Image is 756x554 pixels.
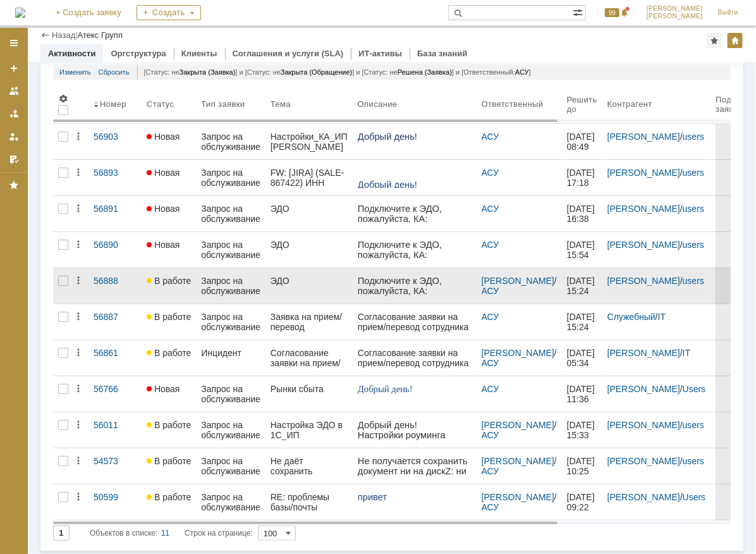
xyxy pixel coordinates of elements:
th: Номер [88,85,142,124]
div: Действия [73,312,83,322]
div: 56887 [94,312,137,322]
div: / [482,276,557,296]
a: ЭДО [265,232,353,268]
span: - [5,264,8,274]
a: [DATE] 15:24 [562,268,602,304]
a: users [683,276,704,286]
div: Запрос на обслуживание [201,276,260,296]
div: ЭДО [271,204,348,214]
span: . [16,416,18,425]
div: Запрос на обслуживание [201,456,260,476]
div: Изменить домашнюю страницу [728,33,743,48]
div: Действия [73,456,83,466]
a: Заявка на прием/перевод сотрудника [265,304,353,340]
div: Действия [73,384,83,394]
a: 54573 [88,448,142,484]
a: [PERSON_NAME] [482,420,554,430]
span: В работе [147,420,191,430]
a: Активности [48,49,95,58]
a: Инцидент [196,340,265,376]
a: Соглашения и услуги (SLA) [233,49,344,58]
a: В работе [142,268,196,304]
a: IT [658,312,666,322]
div: Запрос на обслуживание [201,204,260,224]
a: АСУ [482,286,499,296]
span: com [52,284,70,294]
div: / [482,456,557,476]
span: (ИНН [37,374,60,385]
a: Новая [142,376,196,412]
span: Закрыта (Обращение) [281,68,353,76]
a: [DATE] 09:22 [562,484,602,520]
a: [PERSON_NAME] [482,456,554,466]
span: В работе [147,276,191,286]
a: АСУ [482,384,499,394]
a: RE: проблемы базы/почты [265,484,353,520]
span: mail [8,264,25,274]
a: 56890 [88,232,142,268]
div: / [607,312,706,322]
a: [DATE] 16:38 [562,196,602,231]
a: Запрос на обслуживание [196,268,265,304]
div: 56861 [94,348,137,358]
div: / [482,348,557,368]
span: . [16,436,18,445]
div: / [607,348,706,358]
div: / [482,420,557,440]
a: [PERSON_NAME] [607,204,680,214]
div: ЭДО [271,276,348,286]
div: / [607,420,706,430]
a: users [683,132,704,142]
div: Настройка ЭДО в 1С_ИП [PERSON_NAME] Мальцев_ИП Науменко_ООО Сигур [271,420,348,440]
div: Номер [100,99,126,109]
a: users [683,168,704,178]
span: Новая [147,204,180,214]
span: ID-2BM23112081285020130222035209185014700000000. Код договора Т00125607. [30,435,114,496]
div: Решить до [567,95,597,114]
a: 56861 [88,340,142,376]
div: Не даёт сохранить документ из 1С [271,456,348,476]
a: [PERSON_NAME] [482,492,554,502]
a: Заявки в моей ответственности [4,104,24,124]
a: В работе [142,340,196,376]
span: 3. [15,344,39,354]
div: [Статус: не ] и [Статус: не ] и [Статус: не ] и [Ответственный: ] [137,65,724,80]
div: 56893 [94,168,137,178]
span: АО «ПФ «СКБ Контур» (ИНН 6663003127 ОГРН: 1026605606620) 2BM-231118777334-20200128020734046174300... [30,111,114,223]
div: 54573 [94,456,137,466]
a: Запрос на обслуживание [196,232,265,268]
a: Рынки сбыта [265,376,353,412]
a: [DATE] 15:24 [562,304,602,340]
a: FW: [JIRA] (SALE-867422) ИНН 5027203511 КПП 231045001 АТЕКС ГРУПП СФЕРА КУРЬЕР Настройка ЭДО_Буте... [265,160,353,195]
div: Запрос на обслуживание [201,312,260,332]
div: Создать [137,5,201,20]
a: Новая [142,124,196,159]
a: Изменить [59,65,91,80]
div: / [607,456,706,466]
a: users [683,456,704,466]
span: Настройки [58,94,68,104]
a: [DATE] 15:33 [562,412,602,448]
span: [DATE] 15:24 [567,276,597,296]
img: logo [15,8,25,18]
div: FW: [JIRA] (SALE-867422) ИНН 5027203511 КПП 231045001 АТЕКС ГРУПП СФЕРА КУРЬЕР Настройка ЭДО_Буте... [271,168,348,188]
span: [DATE] 05:34 [567,348,597,368]
div: 50599 [94,492,137,502]
span: . [7,426,9,435]
span: (ИНН [31,388,54,398]
a: [DATE] 15:54 [562,232,602,268]
a: Перейти на домашнюю страницу [15,8,25,18]
a: users [683,204,704,214]
div: / [607,132,706,142]
a: 56766 [88,376,142,412]
span: [DEMOGRAPHIC_DATA] [18,436,103,445]
div: Настройки_КА_ИП [PERSON_NAME] [271,132,348,152]
span: Закрыта (Заявка) [180,68,236,76]
div: Действия [73,276,83,286]
div: Тема [271,99,291,109]
a: [PERSON_NAME] [607,456,680,466]
a: АСУ [482,502,499,512]
div: Запрос на обслуживание [201,384,260,404]
span: В работе [147,492,191,502]
a: [PERSON_NAME] [607,132,680,142]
